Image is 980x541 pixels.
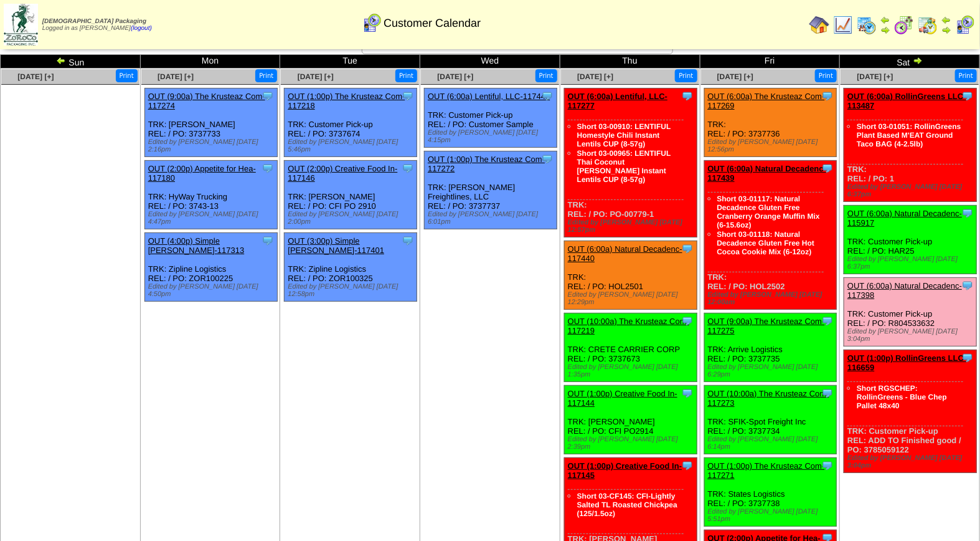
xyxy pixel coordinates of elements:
[704,161,837,310] div: TRK: REL: / PO: HOL2502
[913,55,923,65] img: arrowright.gif
[428,211,557,226] div: Edited by [PERSON_NAME] [DATE] 6:01pm
[148,211,277,226] div: Edited by [PERSON_NAME] [DATE] 4:47pm
[298,72,334,81] a: [DATE] [+]
[847,454,976,469] div: Edited by [PERSON_NAME] [DATE] 3:04pm
[821,162,834,175] img: Tooltip
[704,89,837,157] div: TRK: REL: / PO: 3737736
[847,209,962,227] a: OUT (6:00a) Natural Decadenc-115917
[833,15,853,35] img: line_graph.gif
[402,90,414,102] img: Tooltip
[961,279,974,292] img: Tooltip
[577,492,677,518] a: Short 03-CF145: CFI-Lightly Salted TL Roasted Chickpea (125/1.5oz)
[708,291,837,306] div: Edited by [PERSON_NAME] [DATE] 12:00am
[148,164,256,183] a: OUT (2:00p) Appetite for Hea-117180
[717,72,753,81] a: [DATE] [+]
[844,206,977,274] div: TRK: Customer Pick-up REL: / PO: HAR25
[704,386,837,454] div: TRK: SFIK-Spot Freight Inc REL: / PO: 3737734
[288,283,417,298] div: Edited by [PERSON_NAME] [DATE] 12:58pm
[717,194,820,229] a: Short 03-01117: Natural Decadence Gluten Free Cranberry Orange Muffin Mix (6-15.6oz)
[144,233,277,302] div: TRK: Zipline Logistics REL: / PO: ZOR100225
[4,4,38,45] img: zoroco-logo-small.webp
[140,55,280,69] td: Mon
[880,25,890,35] img: arrowright.gif
[821,315,834,327] img: Tooltip
[857,384,947,410] a: Short RGSCHEP: RollinGreens - Blue Chep Pallet 48x40
[564,314,697,382] div: TRK: CRETE CARRIER CORP REL: / PO: 3737673
[428,155,545,173] a: OUT (1:00p) The Krusteaz Com-117272
[708,436,837,451] div: Edited by [PERSON_NAME] [DATE] 6:14pm
[847,328,976,343] div: Edited by [PERSON_NAME] [DATE] 3:04pm
[144,161,277,229] div: TRK: HyWay Trucking REL: / PO: 3743-13
[708,508,837,523] div: Edited by [PERSON_NAME] [DATE] 5:51pm
[17,72,54,81] a: [DATE] [+]
[844,350,977,473] div: TRK: Customer Pick-up REL: ADD TO Finished good / PO: 3785059122
[261,234,274,247] img: Tooltip
[402,162,414,175] img: Tooltip
[955,69,977,82] button: Print
[288,164,397,183] a: OUT (2:00p) Creative Food In-117146
[158,72,194,81] a: [DATE] [+]
[844,89,977,202] div: TRK: REL: / PO: 1
[880,15,890,25] img: arrowleft.gif
[821,459,834,472] img: Tooltip
[131,25,152,32] a: (logout)
[577,149,671,184] a: Short 03-00965: LENTIFUL Thai Coconut [PERSON_NAME] Instant Lentils CUP (8-57g)
[148,92,265,110] a: OUT (9:00a) The Krusteaz Com-117274
[42,18,152,32] span: Logged in as [PERSON_NAME]
[568,389,677,408] a: OUT (1:00p) Creative Food In-117144
[815,69,837,82] button: Print
[362,13,382,33] img: calendarcustomer.gif
[847,92,966,110] a: OUT (6:00a) RollinGreens LLC-113487
[857,122,961,148] a: Short 03-01051: RollinGreens Plant Based M'EAT Ground Taco BAG (4-2.5lb)
[255,69,277,82] button: Print
[116,69,138,82] button: Print
[681,315,694,327] img: Tooltip
[395,69,417,82] button: Print
[961,207,974,219] img: Tooltip
[821,90,834,102] img: Tooltip
[288,211,417,226] div: Edited by [PERSON_NAME] [DATE] 2:00pm
[708,317,825,335] a: OUT (9:00a) The Krusteaz Com-117275
[568,461,682,480] a: OUT (1:00p) Creative Food In-117145
[918,15,938,35] img: calendarinout.gif
[857,72,893,81] span: [DATE] [+]
[148,138,277,153] div: Edited by [PERSON_NAME] [DATE] 2:16pm
[847,353,966,372] a: OUT (1:00p) RollinGreens LLC-116659
[261,162,274,175] img: Tooltip
[577,72,613,81] a: [DATE] [+]
[955,15,975,35] img: calendarcustomer.gif
[717,230,815,256] a: Short 03-01118: Natural Decadence Gluten Free Hot Cocoa Cookie Mix (6-12oz)
[148,283,277,298] div: Edited by [PERSON_NAME] [DATE] 4:50pm
[425,89,557,148] div: TRK: Customer Pick-up REL: / PO: Customer Sample
[847,183,976,198] div: Edited by [PERSON_NAME] [DATE] 6:37pm
[675,69,697,82] button: Print
[288,236,384,255] a: OUT (3:00p) Simple [PERSON_NAME]-117401
[708,164,827,183] a: OUT (6:00a) Natural Decadenc-117439
[568,219,697,234] div: Edited by [PERSON_NAME] [DATE] 12:57pm
[844,278,977,347] div: TRK: Customer Pick-up REL: / PO: R804533632
[847,256,976,270] div: Edited by [PERSON_NAME] [DATE] 6:37pm
[288,138,417,153] div: Edited by [PERSON_NAME] [DATE] 5:46pm
[535,69,557,82] button: Print
[568,436,697,451] div: Edited by [PERSON_NAME] [DATE] 2:39pm
[857,15,877,35] img: calendarprod.gif
[681,242,694,255] img: Tooltip
[285,89,417,157] div: TRK: Customer Pick-up REL: / PO: 3737674
[437,72,473,81] a: [DATE] [+]
[285,233,417,302] div: TRK: Zipline Logistics REL: / PO: ZOR100325
[285,161,417,229] div: TRK: [PERSON_NAME] REL: / PO: CFI PO 2910
[564,241,697,310] div: TRK: REL: / PO: HOL2501
[847,281,962,300] a: OUT (6:00a) Natural Decadenc-117398
[568,291,697,306] div: Edited by [PERSON_NAME] [DATE] 12:29pm
[420,55,560,69] td: Wed
[564,386,697,454] div: TRK: [PERSON_NAME] REL: / PO: CFI PO2914
[681,387,694,400] img: Tooltip
[681,90,694,102] img: Tooltip
[708,92,825,110] a: OUT (6:00a) The Krusteaz Com-117269
[428,129,557,144] div: Edited by [PERSON_NAME] [DATE] 4:15pm
[708,363,837,378] div: Edited by [PERSON_NAME] [DATE] 6:29pm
